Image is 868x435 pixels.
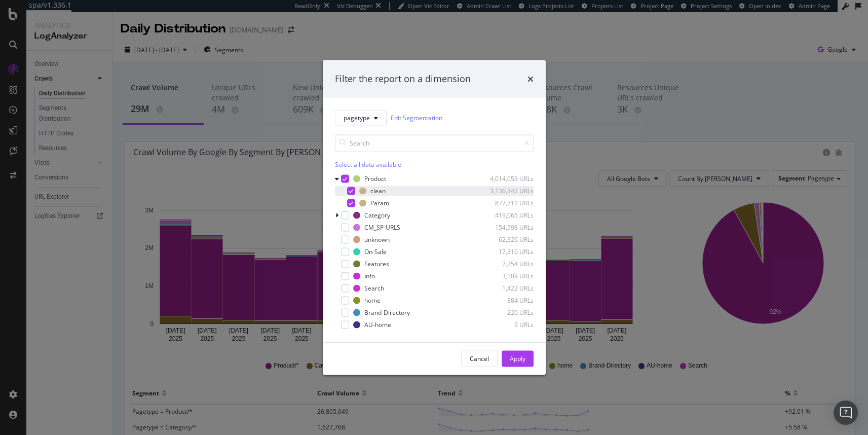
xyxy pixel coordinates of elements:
[364,211,390,220] div: Category
[484,260,534,268] div: 7,254 URLs
[484,174,534,183] div: 4,014,053 URLs
[364,247,387,256] div: On-Sale
[335,160,534,168] div: Select all data available
[364,223,400,232] div: CM_SP-URLS
[370,187,386,195] div: clean
[502,350,534,367] button: Apply
[484,187,534,195] div: 3,136,342 URLs
[391,113,442,123] a: Edit Segmentation
[484,296,534,305] div: 884 URLs
[484,308,534,317] div: 220 URLs
[323,60,546,375] div: modal
[335,110,387,126] button: pagetype
[364,235,390,244] div: unknown
[364,174,386,183] div: Product
[484,211,534,220] div: 419,065 URLs
[364,260,389,268] div: Features
[344,114,370,122] span: pagetype
[484,199,534,207] div: 877,711 URLs
[484,272,534,280] div: 3,189 URLs
[364,272,375,280] div: Info
[364,284,384,293] div: Search
[364,320,391,329] div: AU-home
[834,401,858,425] div: Open Intercom Messenger
[370,199,389,207] div: Param
[484,235,534,244] div: 62,326 URLs
[364,308,410,317] div: Brand-Directory
[470,354,489,363] div: Cancel
[335,134,534,152] input: Search
[461,350,498,367] button: Cancel
[484,247,534,256] div: 17,310 URLs
[484,223,534,232] div: 154,598 URLs
[484,284,534,293] div: 1,422 URLs
[484,320,534,329] div: 3 URLs
[527,72,534,86] div: times
[510,354,525,363] div: Apply
[335,72,471,86] div: Filter the report on a dimension
[364,296,381,305] div: home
